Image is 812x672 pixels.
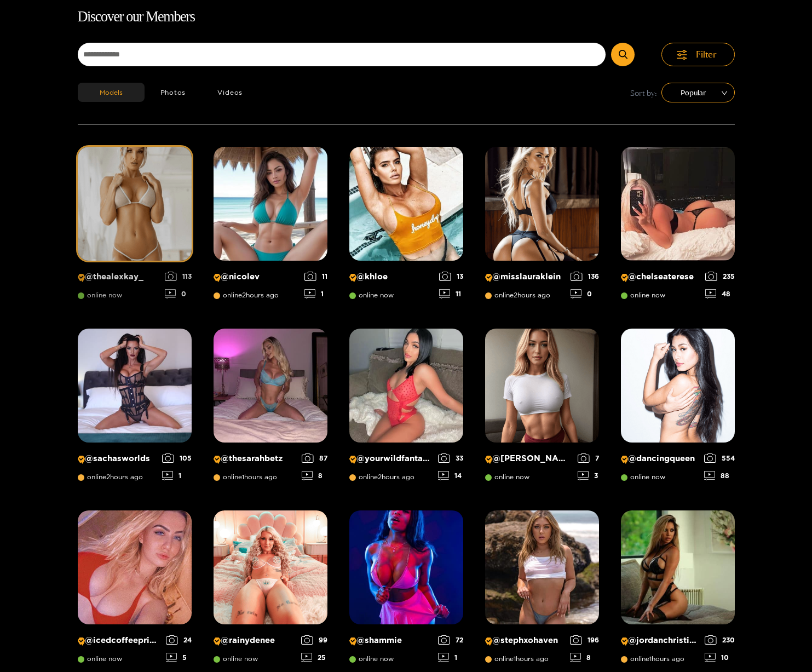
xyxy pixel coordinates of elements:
div: 8 [302,471,327,480]
div: 33 [438,453,463,463]
p: @ yourwildfantasyy69 [349,453,433,464]
img: Creator Profile Image: sachasworlds [78,329,192,443]
a: Creator Profile Image: misslauraklein@misslaurakleinonline2hours ago1360 [485,147,599,307]
img: Creator Profile Image: stephxohaven [485,510,599,624]
div: 1 [304,289,327,298]
div: 87 [302,453,327,463]
p: @ jordanchristine_15 [621,635,699,646]
img: Creator Profile Image: icedcoffeeprincess [78,510,192,624]
div: 7 [578,453,599,463]
img: Creator Profile Image: nicolev [214,147,327,261]
div: 1 [162,471,192,480]
span: online 2 hours ago [78,473,143,481]
div: 1 [438,653,463,662]
a: Creator Profile Image: nicolev@nicolevonline2hours ago111 [214,147,327,307]
img: Creator Profile Image: chelseaterese [621,147,735,261]
span: online 2 hours ago [485,291,550,299]
div: 99 [301,635,327,645]
a: Creator Profile Image: sachasworlds@sachasworldsonline2hours ago1051 [78,329,192,489]
span: online 2 hours ago [214,291,279,299]
a: Creator Profile Image: michelle@[PERSON_NAME]online now73 [485,329,599,489]
div: 8 [570,653,599,662]
div: 235 [705,272,735,281]
div: 72 [438,635,463,645]
p: @ nicolev [214,272,299,282]
div: 11 [439,289,463,298]
div: 13 [439,272,463,281]
p: @ thesarahbetz [214,453,296,464]
p: @ thealexkay_ [78,272,159,282]
span: online 1 hours ago [214,473,277,481]
div: 136 [571,272,599,281]
div: 5 [166,653,192,662]
span: online now [214,655,258,663]
div: sort [661,83,735,102]
div: 10 [705,653,735,662]
span: online now [349,291,394,299]
span: Popular [670,84,727,101]
div: 25 [301,653,327,662]
div: 11 [304,272,327,281]
div: 196 [570,635,599,645]
span: online now [78,291,122,299]
img: Creator Profile Image: rainydenee [214,510,327,624]
span: online now [78,655,122,663]
span: online now [349,655,394,663]
div: 24 [166,635,192,645]
a: Creator Profile Image: chelseaterese@chelseatereseonline now23548 [621,147,735,307]
span: online 2 hours ago [349,473,414,481]
div: 0 [165,289,192,298]
a: Creator Profile Image: khloe@khloeonline now1311 [349,147,463,307]
h1: Discover our Members [78,5,735,28]
div: 14 [438,471,463,480]
span: online 1 hours ago [621,655,684,663]
div: 554 [704,453,735,463]
button: Filter [661,43,735,66]
a: Creator Profile Image: thesarahbetz@thesarahbetzonline1hours ago878 [214,329,327,489]
span: online 1 hours ago [485,655,549,663]
img: Creator Profile Image: misslauraklein [485,147,599,261]
div: 0 [571,289,599,298]
p: @ [PERSON_NAME] [485,453,572,464]
div: 88 [704,471,735,480]
img: Creator Profile Image: yourwildfantasyy69 [349,329,463,443]
span: online now [621,473,665,481]
button: Photos [145,83,202,102]
span: online now [621,291,665,299]
button: Submit Search [611,43,635,66]
div: 48 [705,289,735,298]
img: Creator Profile Image: jordanchristine_15 [621,510,735,624]
span: online now [485,473,529,481]
a: Creator Profile Image: rainydenee@rainydeneeonline now9925 [214,510,327,670]
a: Creator Profile Image: yourwildfantasyy69@yourwildfantasyy69online2hours ago3314 [349,329,463,489]
p: @ icedcoffeeprincess [78,635,160,646]
p: @ stephxohaven [485,635,565,646]
img: Creator Profile Image: dancingqueen [621,329,735,443]
span: Sort by: [630,87,657,99]
a: Creator Profile Image: stephxohaven@stephxohavenonline1hours ago1968 [485,510,599,670]
img: Creator Profile Image: michelle [485,329,599,443]
p: @ misslauraklein [485,272,565,282]
img: Creator Profile Image: thealexkay_ [78,147,192,261]
p: @ chelseaterese [621,272,700,282]
span: Filter [696,48,717,61]
img: Creator Profile Image: thesarahbetz [214,329,327,443]
p: @ sachasworlds [78,453,157,464]
div: 230 [705,635,735,645]
a: Creator Profile Image: shammie@shammieonline now721 [349,510,463,670]
a: Creator Profile Image: dancingqueen@dancingqueenonline now55488 [621,329,735,489]
a: Creator Profile Image: thealexkay_@thealexkay_online now1130 [78,147,192,307]
button: Videos [201,83,258,102]
p: @ rainydenee [214,635,296,646]
a: Creator Profile Image: jordanchristine_15@jordanchristine_15online1hours ago23010 [621,510,735,670]
div: 105 [162,453,192,463]
div: 3 [578,471,599,480]
button: Models [78,83,145,102]
p: @ dancingqueen [621,453,699,464]
p: @ shammie [349,635,433,646]
img: Creator Profile Image: khloe [349,147,463,261]
div: 113 [165,272,192,281]
img: Creator Profile Image: shammie [349,510,463,624]
p: @ khloe [349,272,434,282]
a: Creator Profile Image: icedcoffeeprincess@icedcoffeeprincessonline now245 [78,510,192,670]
